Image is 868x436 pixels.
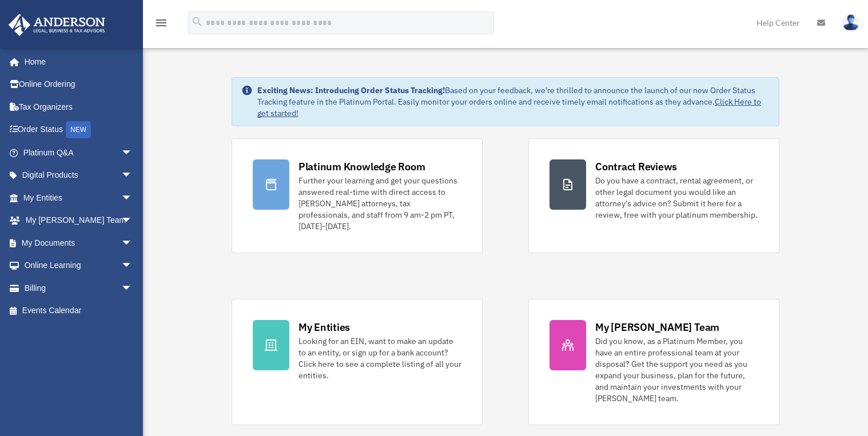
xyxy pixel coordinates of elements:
[5,14,109,36] img: Anderson Advisors Platinum Portal
[528,299,779,425] a: My [PERSON_NAME] Team Did you know, as a Platinum Member, you have an entire professional team at...
[595,175,758,221] div: Do you have a contract, rental agreement, or other legal document you would like an attorney's ad...
[8,231,150,254] a: My Documentsarrow_drop_down
[257,85,445,95] strong: Exciting News: Introducing Order Status Tracking!
[8,299,150,322] a: Events Calendar
[121,186,144,210] span: arrow_drop_down
[232,138,483,253] a: Platinum Knowledge Room Further your learning and get your questions answered real-time with dire...
[8,73,150,96] a: Online Ordering
[232,299,483,425] a: My Entities Looking for an EIN, want to make an update to an entity, or sign up for a bank accoun...
[154,20,168,30] a: menu
[121,277,144,300] span: arrow_drop_down
[121,209,144,233] span: arrow_drop_down
[8,50,144,73] a: Home
[595,335,758,404] div: Did you know, as a Platinum Member, you have an entire professional team at your disposal? Get th...
[257,85,770,119] div: Based on your feedback, we're thrilled to announce the launch of our new Order Status Tracking fe...
[66,121,91,138] div: NEW
[8,141,150,164] a: Platinum Q&Aarrow_drop_down
[257,97,761,118] a: Click Here to get started!
[298,175,461,232] div: Further your learning and get your questions answered real-time with direct access to [PERSON_NAM...
[121,231,144,255] span: arrow_drop_down
[595,320,719,334] div: My [PERSON_NAME] Team
[8,164,150,187] a: Digital Productsarrow_drop_down
[121,141,144,165] span: arrow_drop_down
[8,118,150,142] a: Order StatusNEW
[528,138,779,253] a: Contract Reviews Do you have a contract, rental agreement, or other legal document you would like...
[8,254,150,277] a: Online Learningarrow_drop_down
[298,320,350,334] div: My Entities
[298,159,425,174] div: Platinum Knowledge Room
[8,186,150,209] a: My Entitiesarrow_drop_down
[298,335,461,381] div: Looking for an EIN, want to make an update to an entity, or sign up for a bank account? Click her...
[8,277,150,299] a: Billingarrow_drop_down
[121,254,144,278] span: arrow_drop_down
[842,14,859,31] img: User Pic
[8,209,150,232] a: My [PERSON_NAME] Teamarrow_drop_down
[8,95,150,118] a: Tax Organizers
[121,164,144,187] span: arrow_drop_down
[154,16,168,30] i: menu
[191,15,204,28] i: search
[595,159,677,174] div: Contract Reviews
